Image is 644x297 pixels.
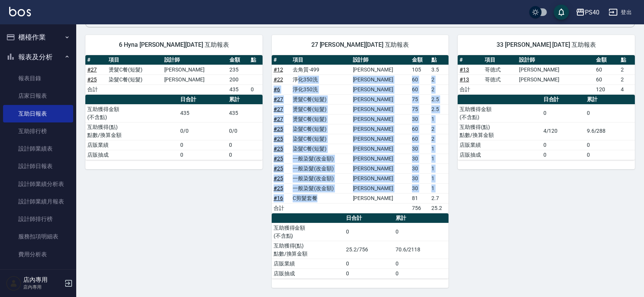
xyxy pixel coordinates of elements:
[291,173,351,183] td: 一般染髮(改金額)
[3,193,73,210] a: 設計師業績月報表
[394,268,449,278] td: 0
[619,84,635,94] td: 4
[272,213,449,279] table: a dense table
[85,55,107,65] th: #
[291,104,351,114] td: 燙髮C餐(短髮)
[3,47,73,67] button: 報表及分析
[585,140,635,150] td: 0
[554,5,569,20] button: save
[394,213,449,223] th: 累計
[272,55,291,65] th: #
[291,144,351,154] td: 染髮C餐(短髮)
[351,114,410,124] td: [PERSON_NAME]
[594,55,619,65] th: 金額
[410,183,429,193] td: 30
[162,55,228,65] th: 設計師
[410,164,429,173] td: 30
[585,122,635,140] td: 9.6/288
[274,116,283,122] a: #27
[351,94,410,104] td: [PERSON_NAME]
[274,126,283,132] a: #25
[178,104,227,122] td: 435
[619,55,635,65] th: 點
[87,76,97,83] a: #25
[281,41,440,49] span: 27 [PERSON_NAME][DATE] 互助報表
[291,65,351,75] td: 去角質-499
[178,95,227,105] th: 日合計
[291,55,351,65] th: 項目
[274,76,283,83] a: #22
[410,154,429,164] td: 30
[23,284,62,291] p: 店內專用
[3,175,73,193] a: 設計師業績分析表
[429,75,449,84] td: 2
[410,203,429,213] td: 756
[429,183,449,193] td: 1
[87,67,97,73] a: #27
[344,268,393,278] td: 0
[429,134,449,144] td: 2
[429,173,449,183] td: 1
[483,75,517,84] td: 哥德式
[272,268,344,278] td: 店販抽成
[227,95,263,105] th: 累計
[95,41,253,49] span: 6 Hyna [PERSON_NAME][DATE] 互助報表
[410,144,429,154] td: 30
[291,183,351,193] td: 一般染髮(改金額)
[291,75,351,84] td: 淨化350洗
[351,65,410,75] td: [PERSON_NAME]
[227,84,249,94] td: 435
[429,124,449,134] td: 2
[351,84,410,94] td: [PERSON_NAME]
[585,150,635,160] td: 0
[594,84,619,94] td: 120
[429,65,449,75] td: 3.5
[344,223,393,241] td: 0
[410,134,429,144] td: 60
[394,241,449,259] td: 70.6/2118
[227,140,263,150] td: 0
[274,67,283,73] a: #12
[429,203,449,213] td: 25.2
[272,241,344,259] td: 互助獲得(點) 點數/換算金額
[429,94,449,104] td: 2.5
[6,276,21,291] img: Person
[272,55,449,213] table: a dense table
[274,156,283,162] a: #25
[291,193,351,203] td: C剪髮套餐
[410,65,429,75] td: 105
[291,164,351,173] td: 一般染髮(改金額)
[541,95,585,105] th: 日合計
[23,276,62,284] h5: 店內專用
[3,228,73,245] a: 服務扣項明細表
[410,114,429,124] td: 30
[351,144,410,154] td: [PERSON_NAME]
[541,150,585,160] td: 0
[351,55,410,65] th: 設計師
[467,41,626,49] span: 33 [PERSON_NAME] [DATE] 互助報表
[274,96,283,102] a: #27
[3,87,73,105] a: 店家日報表
[351,124,410,134] td: [PERSON_NAME]
[3,105,73,122] a: 互助日報表
[162,65,228,75] td: [PERSON_NAME]
[274,165,283,172] a: #25
[3,27,73,47] button: 櫃檯作業
[227,55,249,65] th: 金額
[410,193,429,203] td: 81
[178,150,227,160] td: 0
[3,140,73,157] a: 設計師業績表
[429,154,449,164] td: 1
[274,86,280,92] a: #6
[274,136,283,142] a: #25
[351,183,410,193] td: [PERSON_NAME]
[429,144,449,154] td: 1
[85,150,178,160] td: 店販抽成
[351,104,410,114] td: [PERSON_NAME]
[619,75,635,84] td: 2
[162,75,228,84] td: [PERSON_NAME]
[458,55,635,95] table: a dense table
[3,266,73,286] button: 客戶管理
[460,76,469,83] a: #13
[3,210,73,228] a: 設計師排行榜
